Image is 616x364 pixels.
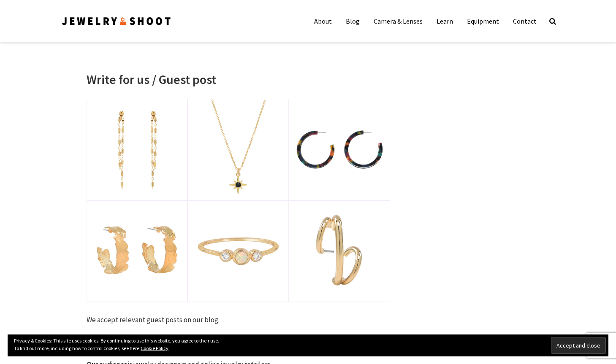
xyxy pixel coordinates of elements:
[551,337,606,354] input: Accept and close
[87,72,391,87] h1: Write for us / Guest post
[507,13,543,30] a: Contact
[61,16,172,27] img: Jewelry Photographer Bay Area - San Francisco | Nationwide via Mail
[367,13,429,30] a: Camera & Lenses
[339,13,366,30] a: Blog
[308,13,338,30] a: About
[8,334,608,356] div: Privacy & Cookies: This site uses cookies. By continuing to use this website, you agree to their ...
[430,13,459,30] a: Learn
[141,345,168,351] a: Cookie Policy
[461,13,505,30] a: Equipment
[87,315,391,326] p: We accept relevant guest posts on our blog.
